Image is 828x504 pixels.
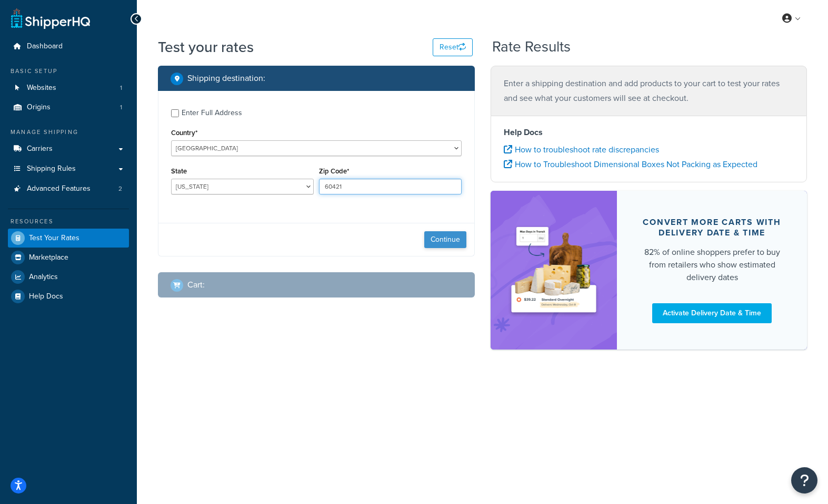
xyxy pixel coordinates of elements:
a: Help Docs [8,287,129,306]
div: Convert more carts with delivery date & time [642,217,782,238]
span: Websites [27,84,56,92]
div: 82% of online shoppers prefer to buy from retailers who show estimated delivery dates [642,246,782,284]
span: Analytics [29,273,58,282]
a: Test Your Rates [8,229,129,248]
button: Reset [433,38,473,56]
button: Open Resource Center [791,467,817,493]
button: Continue [424,231,466,248]
span: Dashboard [27,42,63,51]
a: Shipping Rules [8,159,129,179]
h2: Cart : [187,280,205,290]
span: Marketplace [29,253,68,262]
a: Advanced Features2 [8,179,129,199]
h2: Shipping destination : [187,74,265,83]
div: Manage Shipping [8,128,129,137]
span: Advanced Features [27,184,91,193]
a: Websites1 [8,78,129,98]
span: Shipping Rules [27,164,76,173]
p: Enter a shipping destination and add products to your cart to test your rates and see what your c... [504,76,794,106]
label: State [171,167,187,175]
li: Origins [8,98,129,117]
span: 2 [118,184,122,193]
a: How to troubleshoot rate discrepancies [504,143,659,156]
a: Activate Delivery Date & Time [652,303,772,323]
span: Origins [27,103,51,112]
img: feature-image-ddt-36eae7f7280da8017bfb280eaccd9c446f90b1fe08728e4019434db127062ab4.png [506,207,602,333]
li: Advanced Features [8,179,129,199]
label: Country* [171,129,197,137]
h1: Test your rates [158,37,254,57]
label: Zip Code* [319,167,349,175]
li: Websites [8,78,129,98]
span: 1 [120,103,122,112]
a: Carriers [8,139,129,159]
h2: Rate Results [492,39,571,55]
a: Dashboard [8,37,129,56]
h4: Help Docs [504,126,794,139]
span: Carriers [27,145,53,153]
input: Enter Full Address [171,109,179,117]
a: Analytics [8,268,129,286]
a: Marketplace [8,248,129,267]
a: Origins1 [8,98,129,117]
a: How to Troubleshoot Dimensional Boxes Not Packing as Expected [504,158,757,170]
div: Basic Setup [8,67,129,76]
span: Help Docs [29,292,63,301]
div: Resources [8,217,129,226]
span: Test Your Rates [29,234,79,243]
div: Enter Full Address [182,106,242,120]
span: 1 [120,84,122,92]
